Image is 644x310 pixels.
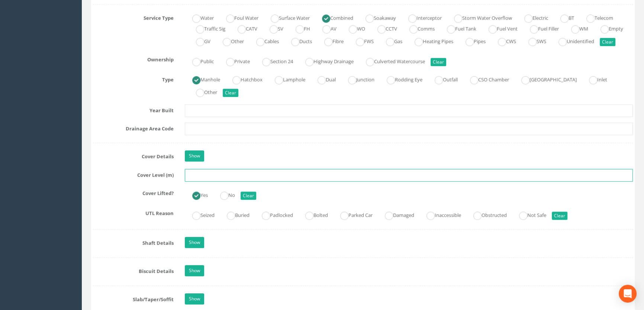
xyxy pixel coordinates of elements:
[463,74,509,84] label: CSO Chamber
[87,123,179,132] label: Drainage Area Code
[402,23,435,33] label: Comms
[262,23,283,33] label: SV
[431,58,446,66] button: Clear
[87,237,179,247] label: Shaft Details
[379,35,402,46] label: Gas
[419,209,461,220] label: Inaccessible
[189,86,217,97] label: Other
[310,74,336,84] label: Dual
[213,189,235,200] label: No
[87,104,179,114] label: Year Built
[185,55,214,66] label: Public
[517,12,548,23] label: Electric
[341,74,374,84] label: Junction
[87,74,179,83] label: Type
[87,53,179,63] label: Ownership
[407,35,453,46] label: Heating Pipes
[185,74,220,84] label: Manhole
[315,12,353,23] label: Combined
[379,74,422,84] label: Rodding Eye
[447,12,512,23] label: Storm Water Overflow
[593,23,623,33] label: Empty
[341,23,365,33] label: WO
[254,209,293,220] label: Padlocked
[579,12,613,23] label: Telecom
[255,55,293,66] label: Section 24
[370,23,397,33] label: CCTV
[87,207,179,217] label: UTL Reason
[401,12,442,23] label: Interceptor
[481,23,518,33] label: Fuel Vent
[185,237,204,248] a: Show
[249,35,279,46] label: Cables
[315,23,337,33] label: AV
[189,23,225,33] label: Traffic Sig
[490,35,516,46] label: CWS
[427,74,458,84] label: Outfall
[348,35,374,46] label: FWS
[317,35,344,46] label: Fibre
[439,23,476,33] label: Fuel Tank
[230,23,257,33] label: CATV
[87,265,179,275] label: Biscuit Details
[215,35,244,46] label: Other
[564,23,588,33] label: WM
[185,150,204,161] a: Show
[219,209,249,220] label: Buried
[87,187,179,197] label: Cover Lifted?
[521,35,546,46] label: SWS
[185,293,204,304] a: Show
[582,74,607,84] label: Inlet
[241,192,256,200] button: Clear
[185,12,214,23] label: Water
[512,209,546,220] label: Not Safe
[87,150,179,160] label: Cover Details
[551,35,594,46] label: Unidentified
[267,74,305,84] label: Lamphole
[600,38,615,46] button: Clear
[619,285,637,303] div: Open Intercom Messenger
[377,209,414,220] label: Damaged
[553,12,574,23] label: BT
[87,12,179,22] label: Service Type
[333,209,373,220] label: Parked Car
[263,12,310,23] label: Surface Water
[514,74,577,84] label: [GEOGRAPHIC_DATA]
[185,189,208,200] label: Yes
[284,35,312,46] label: Ducts
[298,55,354,66] label: Highway Drainage
[185,265,204,276] a: Show
[358,55,425,66] label: Culverted Watercourse
[466,209,507,220] label: Obstructed
[185,209,215,220] label: Seized
[288,23,310,33] label: FH
[87,169,179,179] label: Cover Level (m)
[358,12,396,23] label: Soakaway
[458,35,486,46] label: Pipes
[552,212,567,220] button: Clear
[225,74,263,84] label: Hatchbox
[219,12,258,23] label: Foul Water
[87,293,179,303] label: Slab/Taper/Soffit
[219,55,250,66] label: Private
[189,35,210,46] label: GV
[522,23,559,33] label: Fuel Filler
[223,89,238,97] button: Clear
[298,209,328,220] label: Bolted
